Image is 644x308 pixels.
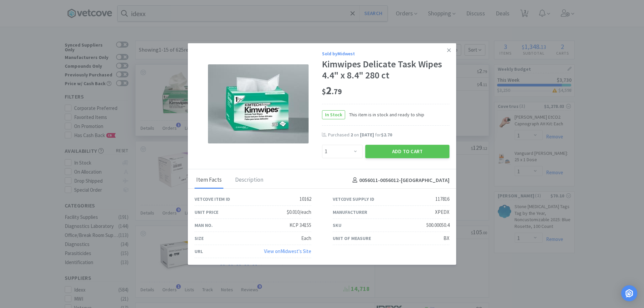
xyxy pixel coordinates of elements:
div: Size [195,235,204,242]
div: XPEDX [435,208,449,216]
span: $2.70 [381,132,392,138]
span: . 79 [332,87,342,96]
span: 2 [322,84,342,97]
img: f7da58a68d8345b3a00ff8be6aa44a9c_117816.jpeg [208,64,309,143]
div: Unit Price [195,208,218,216]
div: 10162 [300,195,311,203]
div: Description [233,172,265,189]
h4: 0056011-0056012 - [GEOGRAPHIC_DATA] [350,176,449,185]
div: Each [301,234,311,242]
div: Sold by Midwest [322,50,449,57]
div: Kimwipes Delicate Task Wipes 4.4" x 8.4" 280 ct [322,59,449,81]
div: Purchased on for [328,132,449,138]
span: [DATE] [360,132,374,138]
a: View onMidwest's Site [264,248,311,254]
span: $ [322,87,326,96]
div: KCP 34155 [289,221,311,229]
span: 2 [351,132,353,138]
div: Manufacturer [333,208,367,216]
div: 117816 [435,195,449,203]
div: $0.010/each [287,208,311,216]
div: Open Intercom Messenger [621,285,637,301]
div: URL [195,248,203,255]
button: Add to Cart [365,145,449,158]
div: Item Facts [195,172,223,189]
div: Vetcove Item ID [195,195,230,203]
span: This item is in stock and ready to ship [345,111,424,118]
div: SKU [333,222,341,229]
div: BX [443,234,449,242]
div: Vetcove Supply ID [333,195,374,203]
div: Man No. [195,222,213,229]
span: In Stock [322,111,345,119]
div: 500.00050.4 [426,221,449,229]
div: Unit of Measure [333,235,371,242]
